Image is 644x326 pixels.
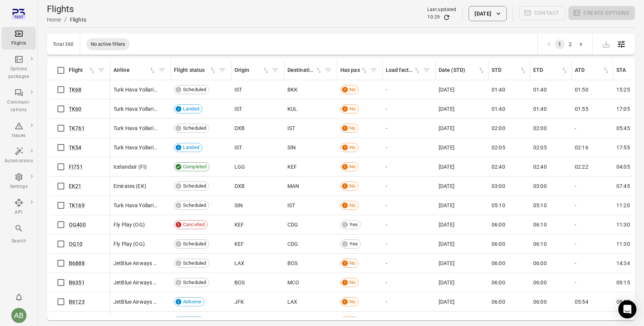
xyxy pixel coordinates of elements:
nav: pagination navigation [544,39,586,49]
span: 01:40 [492,105,505,113]
span: BKK [287,86,298,93]
span: Landed [180,105,202,113]
span: 06:00 [492,240,505,248]
span: Filter by flight [96,65,107,76]
span: 06:10 [533,221,547,228]
span: [DATE] [439,182,455,190]
span: KEF [234,240,244,248]
span: JetBlue Airways (B6) [113,279,157,286]
span: No [347,105,358,113]
span: IST [234,144,242,151]
span: Turk Hava Yollari (Turkish Airlines Co.) (TK) [113,86,157,93]
button: Filter by airline [156,65,168,76]
span: KEF [287,163,297,171]
span: BOS [234,279,245,286]
div: - [386,105,433,113]
span: 02:05 [533,144,547,151]
span: [DATE] [439,298,455,306]
span: MAN [287,182,299,190]
span: 06:00 [492,259,505,267]
div: Search [5,238,33,245]
a: Communi-cations [2,86,36,116]
div: Load factor [386,66,413,75]
span: Emirates (EK) [113,182,146,190]
span: 06:00 [533,279,547,286]
span: Origin [234,66,270,75]
span: Scheduled [180,202,209,209]
div: Flight status [174,66,209,75]
a: Options packages [2,53,36,83]
span: Yes [347,240,360,248]
span: 01:55 [575,105,588,113]
span: Scheduled [180,182,209,190]
a: API [2,196,36,219]
span: Filter by has pax [368,65,379,76]
span: [DATE] [439,124,455,132]
span: JFK [234,298,244,306]
div: ETD [533,66,561,75]
button: page 1 [555,39,565,49]
span: 06:10 [533,240,547,248]
span: Airborne [180,298,204,306]
span: IST [234,105,242,113]
span: FLL [234,317,244,325]
span: Filter by load factor [421,65,432,76]
a: TK60 [69,106,82,112]
div: - [575,202,610,209]
span: [DATE] [439,279,455,286]
span: Please make a selection to create an option package [568,6,635,21]
div: - [386,259,433,267]
span: 01:40 [492,86,505,93]
span: 02:05 [492,144,505,151]
span: IST [287,202,295,209]
span: JetBlue Airways (B6) [113,298,157,306]
div: - [386,298,433,306]
div: Settings [5,183,33,191]
div: - [386,86,433,93]
div: STD [492,66,519,75]
span: IST [287,124,295,132]
a: TK54 [69,144,82,151]
span: 08:55 [616,298,630,306]
a: B6123 [69,299,85,305]
span: [DATE] [439,144,455,151]
span: Load factor [386,66,421,75]
span: No [347,298,358,306]
span: 04:05 [616,163,630,171]
div: Sort by ATD in ascending order [575,66,610,75]
div: API [5,209,33,216]
span: Scheduled [180,86,209,93]
button: [DATE] [469,6,506,21]
span: [DATE] [439,86,455,93]
div: - [575,124,610,132]
a: B6351 [69,279,85,286]
span: Completed [180,163,209,171]
span: 06:00 [492,298,505,306]
span: Scheduled [180,124,209,132]
span: [DATE] [439,317,455,325]
div: Sort by load factor in ascending order [386,66,421,75]
span: 01:40 [533,105,547,113]
div: - [386,124,433,132]
span: ETD [533,66,568,75]
span: Date (STD) [439,66,485,75]
span: [DATE] [439,240,455,248]
a: Issues [2,119,36,142]
div: Sort by destination in ascending order [287,66,323,75]
span: 14:34 [616,259,630,267]
span: 06:00 [492,279,505,286]
span: Yes [347,221,360,228]
span: Turk Hava Yollari (Turkish Airlines Co.) (TK) [113,144,157,151]
span: STD [492,66,527,75]
span: SIN [234,202,243,209]
div: - [575,240,610,248]
span: Flight status [174,66,217,75]
div: - [575,182,610,190]
button: Search [2,222,36,247]
span: JetBlue Airways (B6) [113,259,157,267]
div: - [575,279,610,286]
div: Date (STD) [439,66,478,75]
span: [DATE] [439,202,455,209]
span: IST [234,86,242,93]
span: 06:04 [575,317,588,325]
